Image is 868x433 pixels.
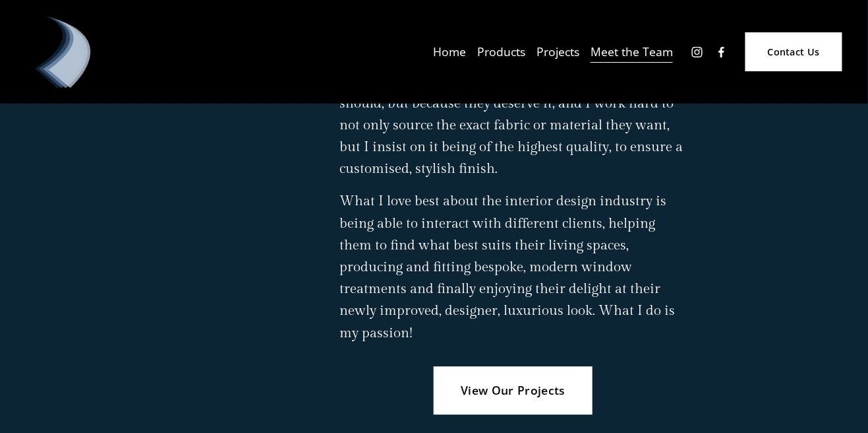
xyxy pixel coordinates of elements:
a: Instagram [691,46,704,59]
a: Meet the Team [591,40,673,63]
span: Products [477,42,525,63]
img: Debonair | Curtains, Blinds, Shutters &amp; Awnings [26,16,99,88]
a: Home [433,40,466,63]
a: Projects [536,40,579,63]
a: folder dropdown [477,40,525,63]
a: View Our Projects [434,366,593,415]
a: Facebook [715,46,728,59]
p: What I love best about the interior design industry is being able to interact with different clie... [339,190,687,343]
a: Contact Us [745,32,842,71]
